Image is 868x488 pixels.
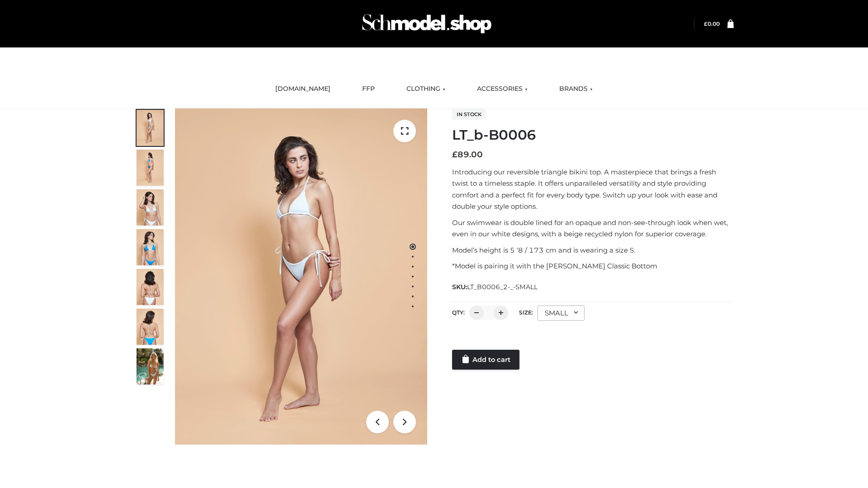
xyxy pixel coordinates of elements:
[538,305,585,321] div: SMALL
[452,217,734,240] p: Our swimwear is double lined for an opaque and non-see-through look when wet, even in our white d...
[137,269,164,305] img: ArielClassicBikiniTop_CloudNine_AzureSky_OW114ECO_7-scaled.jpg
[519,309,533,316] label: Size:
[704,20,720,27] bdi: 0.00
[452,350,519,370] a: Add to cart
[552,79,599,99] a: BRANDS
[400,79,452,99] a: CLOTHING
[137,110,164,146] img: ArielClassicBikiniTop_CloudNine_AzureSky_OW114ECO_1-scaled.jpg
[452,166,734,212] p: Introducing our reversible triangle bikini top. A masterpiece that brings a fresh twist to a time...
[137,348,164,385] img: Arieltop_CloudNine_AzureSky2.jpg
[269,79,337,99] a: [DOMAIN_NAME]
[355,79,382,99] a: FFP
[137,309,164,345] img: ArielClassicBikiniTop_CloudNine_AzureSky_OW114ECO_8-scaled.jpg
[452,244,734,256] p: Model’s height is 5 ‘8 / 173 cm and is wearing a size S.
[452,109,486,120] span: In stock
[704,20,720,27] a: £0.00
[452,260,734,272] p: *Model is pairing it with the [PERSON_NAME] Classic Bottom
[452,282,538,292] span: SKU:
[470,79,534,99] a: ACCESSORIES
[359,6,495,42] img: Schmodel Admin 964
[452,309,465,316] label: QTY:
[704,20,708,27] span: £
[137,150,164,186] img: ArielClassicBikiniTop_CloudNine_AzureSky_OW114ECO_2-scaled.jpg
[175,108,427,445] img: ArielClassicBikiniTop_CloudNine_AzureSky_OW114ECO_1
[137,229,164,265] img: ArielClassicBikiniTop_CloudNine_AzureSky_OW114ECO_4-scaled.jpg
[452,127,734,143] h1: LT_b-B0006
[452,150,483,160] bdi: 89.00
[137,189,164,225] img: ArielClassicBikiniTop_CloudNine_AzureSky_OW114ECO_3-scaled.jpg
[467,283,538,291] span: LT_B0006_2-_-SMALL
[452,150,458,160] span: £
